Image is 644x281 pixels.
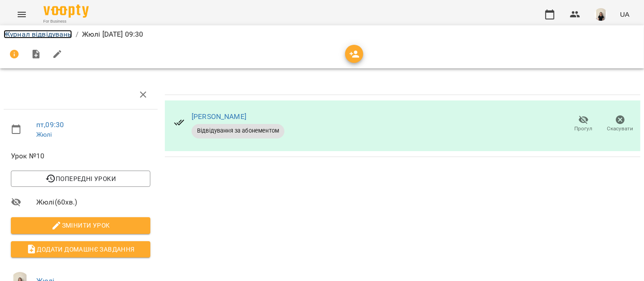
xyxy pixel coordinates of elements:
button: Додати домашнє завдання [11,241,150,257]
span: Прогул [575,125,593,133]
li: / [76,29,78,40]
span: Жюлі ( 60 хв. ) [36,197,150,208]
button: Menu [11,4,33,25]
span: For Business [43,19,89,24]
span: Попередні уроки [18,173,143,184]
button: Змінити урок [11,217,150,233]
nav: breadcrumb [4,29,640,40]
a: пт , 09:30 [36,120,64,129]
button: Попередні уроки [11,171,150,187]
span: Змінити урок [18,220,143,231]
button: Скасувати [602,111,639,137]
img: Voopty Logo [43,5,89,18]
a: Журнал відвідувань [4,30,72,38]
a: [PERSON_NAME] [192,112,246,121]
p: Жюлі [DATE] 09:30 [82,29,144,40]
span: UA [620,10,630,19]
a: Жюлі [36,131,52,138]
span: Додати домашнє завдання [18,244,143,255]
button: UA [616,6,633,23]
span: Відвідування за абонементом [192,127,284,135]
span: Скасувати [607,125,634,133]
span: Урок №10 [11,151,150,162]
button: Прогул [565,111,602,137]
img: a3bfcddf6556b8c8331b99a2d66cc7fb.png [595,8,607,21]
